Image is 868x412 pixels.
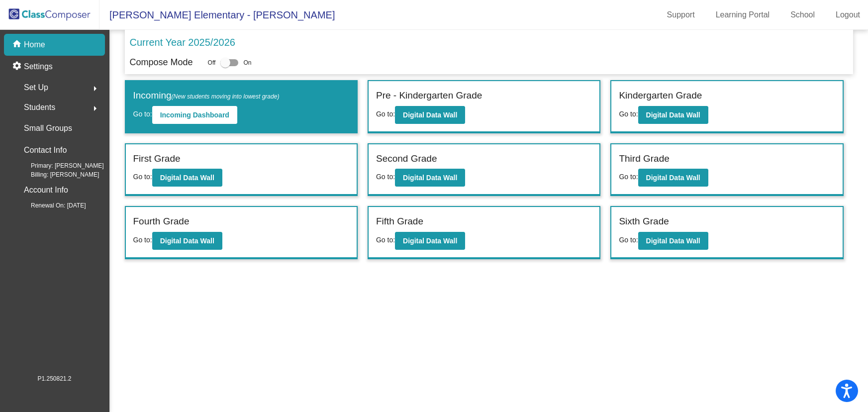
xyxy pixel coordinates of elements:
[133,214,190,229] label: Fourth Grade
[646,174,700,182] b: Digital Data Wall
[619,110,638,118] span: Go to:
[12,61,24,73] mat-icon: settings
[24,81,48,95] span: Set Up
[130,35,235,50] p: Current Year 2025/2026
[208,58,216,67] span: Off
[15,161,104,170] span: Primary: [PERSON_NAME]
[133,89,280,103] label: Incoming
[646,111,700,119] b: Digital Data Wall
[638,232,708,250] button: Digital Data Wall
[160,111,229,119] b: Incoming Dashboard
[403,111,457,119] b: Digital Data Wall
[24,39,45,51] p: Home
[638,106,708,124] button: Digital Data Wall
[376,214,423,229] label: Fifth Grade
[24,61,53,73] p: Settings
[160,237,214,245] b: Digital Data Wall
[619,152,669,166] label: Third Grade
[133,152,181,166] label: First Grade
[782,7,823,23] a: School
[12,39,24,51] mat-icon: home
[376,152,437,166] label: Second Grade
[130,56,193,69] p: Compose Mode
[395,106,465,124] button: Digital Data Wall
[828,7,868,23] a: Logout
[133,236,152,244] span: Go to:
[15,201,86,210] span: Renewal On: [DATE]
[659,7,703,23] a: Support
[619,236,638,244] span: Go to:
[133,110,152,118] span: Go to:
[619,214,669,229] label: Sixth Grade
[89,103,101,114] mat-icon: arrow_right
[376,173,395,181] span: Go to:
[395,169,465,187] button: Digital Data Wall
[638,169,708,187] button: Digital Data Wall
[89,83,101,95] mat-icon: arrow_right
[376,110,395,118] span: Go to:
[24,101,55,114] span: Students
[152,232,222,250] button: Digital Data Wall
[160,174,214,182] b: Digital Data Wall
[619,173,638,181] span: Go to:
[243,58,251,67] span: On
[395,232,465,250] button: Digital Data Wall
[172,93,280,100] span: (New students moving into lowest grade)
[403,237,457,245] b: Digital Data Wall
[15,170,99,179] span: Billing: [PERSON_NAME]
[619,89,702,103] label: Kindergarten Grade
[646,237,700,245] b: Digital Data Wall
[152,169,222,187] button: Digital Data Wall
[376,236,395,244] span: Go to:
[133,173,152,181] span: Go to:
[24,183,68,197] p: Account Info
[24,121,72,135] p: Small Groups
[708,7,778,23] a: Learning Portal
[24,143,67,157] p: Contact Info
[152,106,237,124] button: Incoming Dashboard
[376,89,482,103] label: Pre - Kindergarten Grade
[99,7,335,23] span: [PERSON_NAME] Elementary - [PERSON_NAME]
[403,174,457,182] b: Digital Data Wall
